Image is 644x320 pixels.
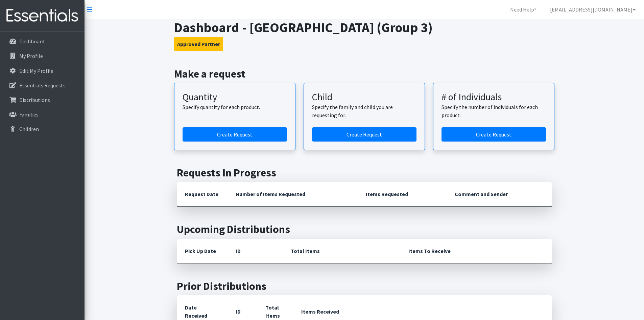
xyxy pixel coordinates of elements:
[505,3,542,16] a: Need Help?
[442,103,546,119] p: Specify the number of individuals for each product.
[19,82,66,89] p: Essentials Requests
[283,239,400,263] th: Total Items
[174,19,554,36] h1: Dashboard - [GEOGRAPHIC_DATA] (Group 3)
[400,239,552,263] th: Items To Receive
[545,3,641,16] a: [EMAIL_ADDRESS][DOMAIN_NAME]
[174,37,223,51] button: Approved Partner
[19,38,44,45] p: Dashboard
[19,126,39,132] p: Children
[177,166,552,179] h2: Requests In Progress
[3,93,82,107] a: Distributions
[19,97,50,103] p: Distributions
[3,35,82,48] a: Dashboard
[228,239,283,263] th: ID
[19,111,39,118] p: Families
[19,52,43,59] p: My Profile
[177,182,228,207] th: Request Date
[19,67,53,74] p: Edit My Profile
[442,127,546,142] a: Create a request by number of individuals
[442,91,546,103] h3: # of Individuals
[3,122,82,136] a: Children
[3,64,82,78] a: Edit My Profile
[228,182,358,207] th: Number of Items Requested
[3,4,82,27] img: HumanEssentials
[312,91,416,103] h3: Child
[358,182,447,207] th: Items Requested
[174,67,554,80] h2: Make a request
[312,127,416,142] a: Create a request for a child or family
[183,103,287,111] p: Specify quantity for each product.
[3,108,82,121] a: Families
[177,223,552,236] h2: Upcoming Distributions
[183,127,287,142] a: Create a request by quantity
[312,103,416,119] p: Specify the family and child you are requesting for.
[3,79,82,92] a: Essentials Requests
[447,182,552,207] th: Comment and Sender
[177,239,228,263] th: Pick Up Date
[183,91,287,103] h3: Quantity
[3,49,82,63] a: My Profile
[177,280,552,293] h2: Prior Distributions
